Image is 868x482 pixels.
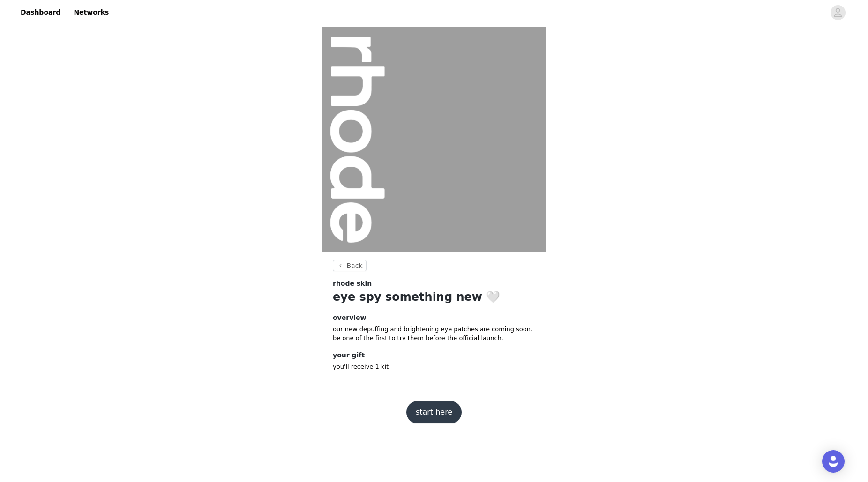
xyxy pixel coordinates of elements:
[15,2,66,23] a: Dashboard
[333,325,535,343] p: our new depuffing and brightening eye patches are coming soon. be one of the first to try them be...
[322,27,546,252] img: campaign image
[333,350,535,360] h4: your gift
[333,289,535,305] h1: eye spy something new 🤍
[406,401,462,423] button: start here
[68,2,114,23] a: Networks
[822,450,845,473] div: Open Intercom Messenger
[333,313,535,323] h4: overview
[333,279,372,289] span: rhode skin
[333,260,367,271] button: Back
[333,362,535,371] p: you'll receive 1 kit
[833,5,842,20] div: avatar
